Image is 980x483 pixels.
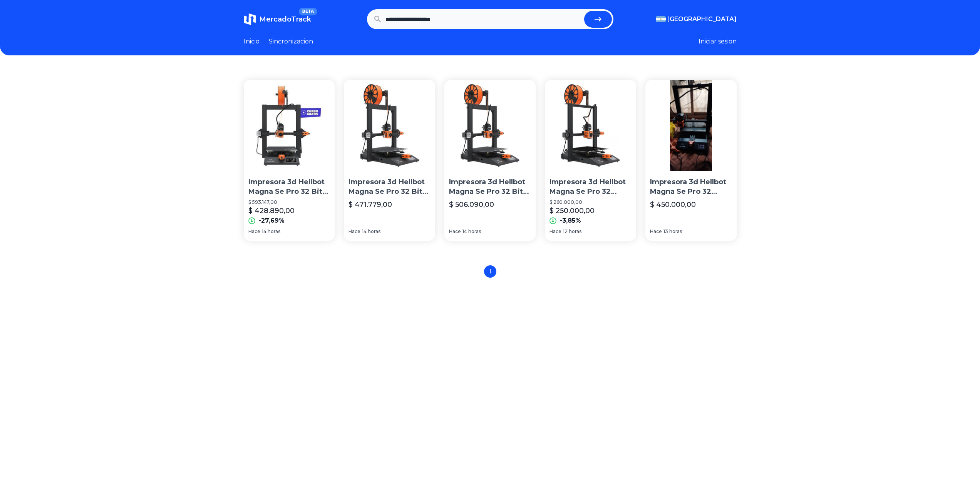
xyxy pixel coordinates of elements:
p: $ 250.000,00 [549,205,595,216]
p: $ 260.000,00 [549,199,632,205]
p: Impresora 3d Hellbot Magna Se Pro 32 Negra Fdm 220v [650,177,732,197]
span: Hace [650,228,662,235]
span: MercadoTrack [259,15,311,23]
span: Hace [248,228,260,235]
img: Impresora 3d Hellbot Magna Se Pro 32 Negra Fdm 220v (usado) [545,80,636,171]
p: $ 471.779,00 [348,199,392,210]
a: MercadoTrackBETA [244,13,311,25]
p: -27,69% [258,216,285,225]
a: Impresora 3d Hellbot Magna Se Pro 32 Negra Fdm 220v (usado)Impresora 3d Hellbot Magna Se Pro 32 N... [545,80,636,241]
p: $ 593.147,00 [248,199,330,205]
img: Impresora 3d Hellbot Magna Se Pro 32 Bits Fdm Advanced [344,80,435,171]
a: Impresora 3d Hellbot Magna Se Pro 32 Bits Fdm Advanced NegroImpresora 3d Hellbot Magna Se Pro 32 ... [244,80,335,241]
span: 12 horas [563,228,581,235]
a: Impresora 3d Hellbot Magna Se Pro 32 Bits Fdm AdvancedImpresora 3d Hellbot Magna Se Pro 32 Bits F... [444,80,536,241]
a: Impresora 3d Hellbot Magna Se Pro 32 Bits Fdm AdvancedImpresora 3d Hellbot Magna Se Pro 32 Bits F... [344,80,435,241]
img: MercadoTrack [244,13,256,25]
img: Impresora 3d Hellbot Magna Se Pro 32 Bits Fdm Advanced Negro [244,80,335,171]
span: 13 horas [663,228,682,235]
span: [GEOGRAPHIC_DATA] [667,15,737,24]
p: $ 450.000,00 [650,199,696,210]
span: BETA [299,8,317,15]
p: Impresora 3d Hellbot Magna Se Pro 32 Bits Fdm Advanced Negro [248,177,330,197]
span: Hace [348,228,360,235]
a: Sincronizacion [269,37,313,46]
span: Hace [549,228,561,235]
span: Hace [449,228,461,235]
p: $ 428.890,00 [248,205,295,216]
img: Impresora 3d Hellbot Magna Se Pro 32 Negra Fdm 220v [645,80,737,171]
span: 14 horas [362,228,380,235]
span: 14 horas [462,228,481,235]
p: -3,85% [560,216,581,225]
a: Impresora 3d Hellbot Magna Se Pro 32 Negra Fdm 220vImpresora 3d Hellbot Magna Se Pro 32 Negra Fdm... [645,80,737,241]
a: Inicio [244,37,260,46]
img: Impresora 3d Hellbot Magna Se Pro 32 Bits Fdm Advanced [444,80,536,171]
p: $ 506.090,00 [449,199,494,210]
button: [GEOGRAPHIC_DATA] [656,15,737,24]
p: Impresora 3d Hellbot Magna Se Pro 32 Bits Fdm Advanced [449,177,531,197]
p: Impresora 3d Hellbot Magna Se Pro 32 Bits Fdm Advanced [348,177,431,197]
p: Impresora 3d Hellbot Magna Se Pro 32 Negra Fdm 220v (usado) [549,177,632,197]
button: Iniciar sesion [699,37,737,46]
img: Argentina [656,16,666,22]
span: 14 horas [262,228,280,235]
